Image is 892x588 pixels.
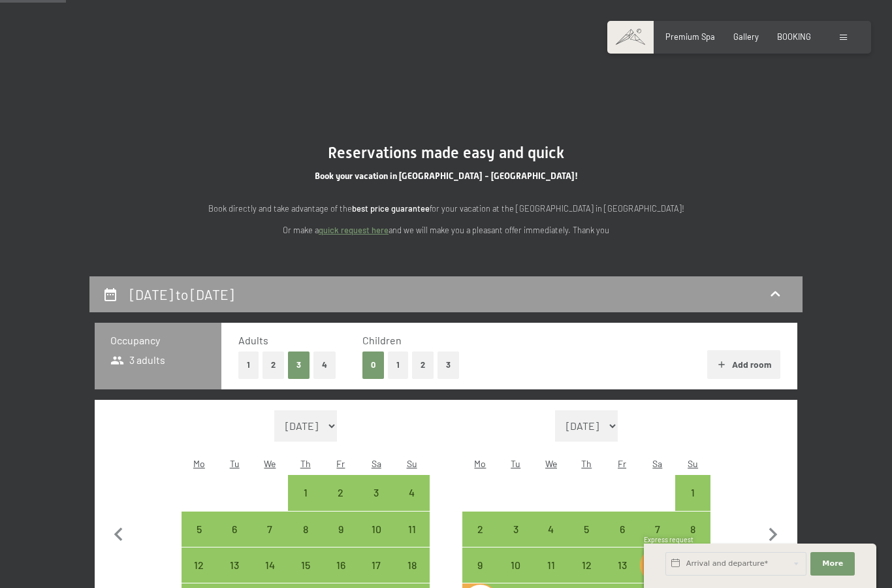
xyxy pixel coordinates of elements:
[323,475,358,510] div: Fri Jan 02 2026
[534,512,569,547] div: Wed Feb 04 2026
[185,202,707,215] p: Book directly and take advantage of the for your vacation at the [GEOGRAPHIC_DATA] in [GEOGRAPHIC...
[581,458,592,469] abbr: Thursday
[323,547,358,583] div: Fri Jan 16 2026
[388,351,408,378] button: 1
[289,524,322,557] div: 8
[535,524,567,557] div: 4
[218,524,251,557] div: 6
[300,458,311,469] abbr: Thursday
[777,31,811,42] a: BOOKING
[185,223,707,237] p: Or make a and we will make you a pleasant offer immediately. Thank you
[462,547,498,583] div: Mon Feb 09 2026
[498,512,534,547] div: Tue Feb 03 2026
[238,351,259,378] button: 1
[193,458,205,469] abbr: Monday
[288,547,323,583] div: Arrival possible
[644,536,693,544] span: Express request
[264,458,276,469] abbr: Wednesday
[130,286,234,302] h2: [DATE] to [DATE]
[394,547,429,583] div: Sun Jan 18 2026
[675,475,710,510] div: Sun Feb 01 2026
[640,512,675,547] div: Sat Feb 07 2026
[604,512,639,547] div: Fri Feb 06 2026
[618,458,626,469] abbr: Friday
[641,524,674,557] div: 7
[604,547,639,583] div: Fri Feb 13 2026
[534,547,569,583] div: Wed Feb 11 2026
[569,547,604,583] div: Arrival possible
[498,547,534,583] div: Arrival possible
[360,487,392,520] div: 3
[407,458,417,469] abbr: Sunday
[315,171,578,181] span: Book your vacation in [GEOGRAPHIC_DATA] - [GEOGRAPHIC_DATA]!
[412,351,434,378] button: 2
[182,512,217,547] div: Arrival possible
[394,547,429,583] div: Arrival possible
[319,225,389,235] a: quick request here
[288,547,323,583] div: Thu Jan 15 2026
[253,524,286,557] div: 7
[395,487,428,520] div: 4
[438,351,459,378] button: 3
[394,475,429,510] div: Arrival possible
[288,512,323,547] div: Arrival possible
[604,547,639,583] div: Arrival possible
[358,547,394,583] div: Sat Jan 17 2026
[263,351,284,378] button: 2
[569,547,604,583] div: Thu Feb 12 2026
[288,475,323,510] div: Thu Jan 01 2026
[394,512,429,547] div: Sun Jan 11 2026
[252,547,287,583] div: Arrival possible
[217,512,252,547] div: Tue Jan 06 2026
[182,512,217,547] div: Mon Jan 05 2026
[474,458,486,469] abbr: Monday
[810,552,855,576] button: More
[323,512,358,547] div: Fri Jan 09 2026
[675,475,710,510] div: Arrival possible
[288,512,323,547] div: Thu Jan 08 2026
[252,547,287,583] div: Wed Jan 14 2026
[733,31,759,42] a: Gallery
[323,475,358,510] div: Arrival possible
[464,524,496,557] div: 2
[534,512,569,547] div: Arrival possible
[360,524,392,557] div: 10
[352,203,430,214] strong: best price guarantee
[640,512,675,547] div: Arrival possible
[325,524,357,557] div: 9
[289,487,322,520] div: 1
[182,547,217,583] div: Mon Jan 12 2026
[323,547,358,583] div: Arrival possible
[665,31,715,42] span: Premium Spa
[605,524,638,557] div: 6
[217,547,252,583] div: Arrival possible
[336,458,345,469] abbr: Friday
[358,512,394,547] div: Sat Jan 10 2026
[183,524,215,557] div: 5
[534,547,569,583] div: Arrival possible
[604,512,639,547] div: Arrival possible
[675,512,710,547] div: Sun Feb 08 2026
[498,512,534,547] div: Arrival possible
[462,547,498,583] div: Arrival possible
[110,353,165,367] span: 3 adults
[394,475,429,510] div: Sun Jan 04 2026
[358,512,394,547] div: Arrival possible
[395,524,428,557] div: 11
[570,524,603,557] div: 5
[358,475,394,510] div: Arrival possible
[822,559,843,569] span: More
[325,487,357,520] div: 2
[230,458,240,469] abbr: Tuesday
[675,512,710,547] div: Arrival possible
[498,547,534,583] div: Tue Feb 10 2026
[500,524,532,557] div: 3
[362,351,384,378] button: 0
[569,512,604,547] div: Arrival possible
[372,458,381,469] abbr: Saturday
[640,547,675,583] div: Sat Feb 14 2026
[569,512,604,547] div: Thu Feb 05 2026
[323,512,358,547] div: Arrival possible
